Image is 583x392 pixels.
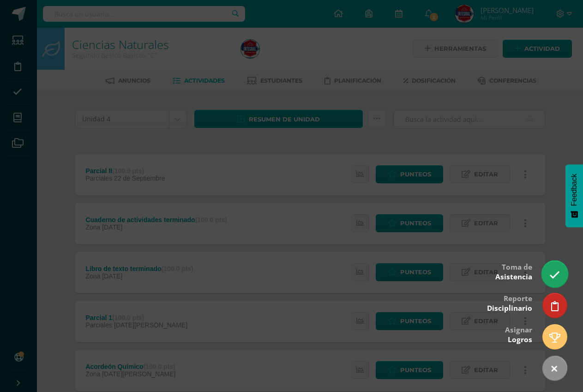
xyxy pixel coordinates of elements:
button: Feedback - Mostrar encuesta [565,164,583,227]
span: Logros [508,335,532,344]
div: Asignar [505,319,532,349]
span: Disciplinario [487,303,532,313]
span: Asistencia [495,272,532,282]
div: Toma de [495,256,532,286]
div: Reporte [487,288,532,318]
span: Feedback [570,174,578,206]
